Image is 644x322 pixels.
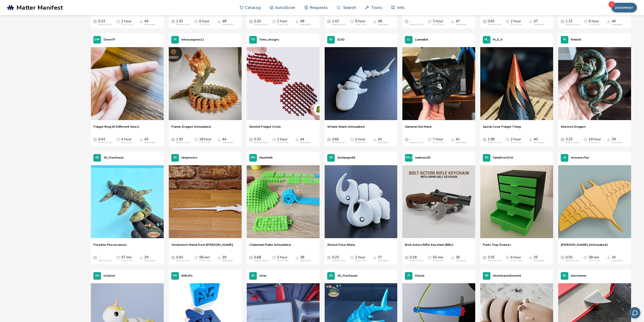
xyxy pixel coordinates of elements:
[176,141,190,144] div: Material Cost
[332,23,346,26] div: Material Cost
[327,125,365,132] a: Whale Shark Articulated
[415,273,424,278] p: Filboyt
[176,19,190,26] div: 1.53
[534,255,545,262] div: 35
[116,255,120,259] span: Average Print Time
[612,141,623,144] div: Downloads
[249,125,281,132] span: Stretch Fidget Circle
[121,23,132,26] div: Print Time
[612,259,623,262] div: Downloads
[139,255,143,259] span: Downloads
[611,3,637,12] button: paulveryzr
[355,137,366,144] div: 2 hour
[254,137,268,144] div: 0.33
[199,141,210,144] div: Print Time
[405,125,432,132] span: Samurai Oni Mask
[355,19,366,26] div: 9 hour
[194,137,198,141] span: Average Print Time
[483,125,521,132] span: Spiral Cone Fidget Thing
[511,259,522,262] div: Print Time
[607,137,610,141] span: Downloads
[121,137,132,144] div: 4 hour
[171,137,175,141] span: Average Cost
[378,141,389,144] div: Downloads
[488,255,501,262] div: 3.55
[378,19,389,26] div: 48
[433,259,444,262] div: Print Time
[410,141,423,144] div: Material Cost
[139,137,143,141] span: Downloads
[337,37,345,42] p: JD3D
[534,19,545,26] div: 47
[251,38,255,41] span: TO
[589,137,601,144] div: 19 hour
[483,255,486,259] span: Average Cost
[254,19,268,26] div: 0.20
[116,137,120,141] span: Average Print Time
[410,19,413,23] span: —
[456,137,467,144] div: 41
[451,19,454,23] span: Downloads
[199,23,210,26] div: Print Time
[563,274,566,277] span: BL
[295,19,299,23] span: Downloads
[534,259,545,262] div: Downloads
[194,255,198,259] span: Average Print Time
[405,137,408,141] span: Average Cost
[300,23,311,26] div: Downloads
[584,19,587,23] span: Average Print Time
[300,141,311,144] div: Downloads
[327,137,331,141] span: Average Cost
[93,243,127,250] a: Flexible Plesiosaurus
[612,23,623,26] div: Downloads
[607,255,610,259] span: Downloads
[222,255,233,262] div: 39
[415,37,428,42] p: LlamaBot
[561,137,564,141] span: Average Cost
[93,19,97,23] span: Average Cost
[251,156,255,159] span: MU
[433,141,444,144] div: Print Time
[176,259,190,262] div: Material Cost
[173,274,177,277] span: KN
[355,141,366,144] div: Print Time
[405,255,408,259] span: Average Cost
[144,23,155,26] div: Downloads
[144,255,155,262] div: 39
[493,273,521,278] p: NeonGraveStoneArt
[144,19,155,26] div: 49
[397,156,421,159] span: [PERSON_NAME]
[171,243,233,250] span: Voldemort Wand from [PERSON_NAME]
[171,125,211,132] span: Flame Dragon Articulated
[428,19,431,23] span: Average Print Time
[181,155,197,160] p: Idiophonics
[249,243,291,250] span: Chainmail Plate Articulated
[350,137,354,141] span: Average Print Time
[93,255,97,259] span: Average Cost
[589,19,600,26] div: 6 hour
[272,255,276,259] span: Average Print Time
[428,137,431,141] span: Average Print Time
[589,141,600,144] div: Print Time
[493,37,503,42] p: M_D_K
[329,274,333,277] span: 3D
[176,23,190,26] div: Material Cost
[612,137,623,144] div: 39
[249,137,253,141] span: Average Cost
[116,19,120,23] span: Average Print Time
[176,255,190,262] div: 0.43
[612,19,623,26] div: 46
[488,23,501,26] div: Material Cost
[93,125,139,132] span: Fidget Ring (6 Different Sizes)
[199,259,210,262] div: Print Time
[485,274,489,277] span: NE
[433,19,444,26] div: 3 hour
[433,23,444,26] div: Print Time
[300,255,311,262] div: 38
[529,19,532,23] span: Downloads
[295,255,299,259] span: Downloads
[217,137,221,141] span: Downloads
[511,19,522,26] div: 2 hour
[488,19,501,26] div: 0.63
